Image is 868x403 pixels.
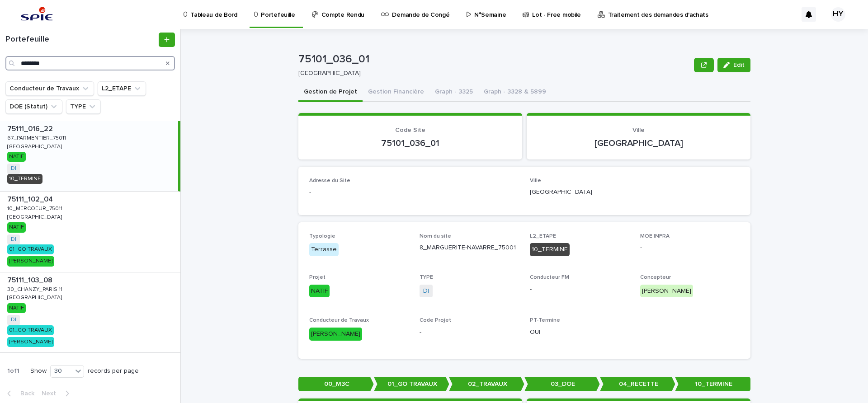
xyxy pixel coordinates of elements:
p: OUI [530,328,629,337]
p: 8_MARGUERITE-NAVARRE_75001 [420,243,519,253]
button: Gestion Financière [363,83,429,102]
span: Code Projet [420,318,451,323]
button: Next [38,389,76,398]
span: MOE INFRA [640,234,670,239]
span: Conducteur de Travaux [309,318,369,323]
p: 02_TRAVAUX [449,377,524,392]
span: PT-Termine [530,318,560,323]
p: 10_MERCOEUR_75011 [7,204,64,212]
div: NATIF [7,152,26,162]
p: [GEOGRAPHIC_DATA] [7,142,64,150]
p: 03_DOE [524,377,600,392]
button: Conducteur de Travaux [5,81,94,96]
div: 01_GO TRAVAUX [7,244,54,254]
p: 75101_036_01 [298,53,690,66]
p: [GEOGRAPHIC_DATA] [7,212,64,220]
div: HY [831,7,845,22]
p: 04_RECETTE [600,377,675,392]
img: svstPd6MQfCT1uX1QGkG [18,5,56,23]
a: DI [11,165,16,172]
span: Adresse du Site [309,178,350,183]
span: Code Site [395,127,425,133]
p: 75111_016_22 [7,123,55,133]
p: [GEOGRAPHIC_DATA] [7,293,64,301]
p: 00_M3C [298,377,374,392]
p: 30_CHANZY_PARIS 11 [7,285,64,293]
a: DI [11,317,16,323]
p: [GEOGRAPHIC_DATA] [298,70,687,77]
span: L2_ETAPE [530,234,556,239]
p: [GEOGRAPHIC_DATA] [538,138,740,149]
p: - [420,328,519,337]
button: DOE (Statut) [5,99,62,114]
p: [GEOGRAPHIC_DATA] [530,187,740,197]
button: TYPE [66,99,101,114]
p: 75111_102_04 [7,193,55,204]
button: Graph - 3325 [429,83,478,102]
span: Edit [733,62,745,68]
p: 75111_103_08 [7,274,54,285]
div: NATIF [309,285,330,298]
div: [PERSON_NAME] [7,337,54,347]
span: Typologie [309,234,335,239]
div: NATIF [7,303,26,313]
button: Gestion de Projet [298,83,363,102]
p: 10_TERMINE [675,377,750,392]
p: - [309,187,519,197]
span: Conducteur FM [530,275,569,280]
div: NATIF [7,222,26,232]
span: Ville [530,178,541,183]
span: Projet [309,275,325,280]
div: [PERSON_NAME] [640,285,693,298]
span: TYPE [420,275,433,280]
button: L2_ETAPE [98,81,146,96]
span: Back [15,390,34,397]
span: Nom du site [420,234,451,239]
div: 10_TERMINE [7,174,42,184]
p: 01_GO TRAVAUX [374,377,449,392]
span: Concepteur [640,275,671,280]
input: Search [5,56,175,70]
span: Ville [632,127,645,133]
a: DI [423,286,429,296]
div: Terrasse [309,243,339,256]
p: 75101_036_01 [309,138,511,149]
a: DI [11,236,16,243]
p: - [640,243,740,253]
button: Graph - 3328 & 5899 [478,83,552,102]
p: 67_PARMENTIER_75011 [7,133,68,141]
div: [PERSON_NAME] [7,256,54,266]
p: records per page [88,367,139,375]
div: 01_GO TRAVAUX [7,325,54,335]
p: - [530,285,629,294]
div: [PERSON_NAME] [309,328,362,341]
p: Show [30,367,47,375]
h1: Portefeuille [5,35,157,45]
div: 30 [51,366,72,376]
div: 10_TERMINE [530,243,570,256]
span: Next [42,390,61,397]
button: Edit [717,58,750,72]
